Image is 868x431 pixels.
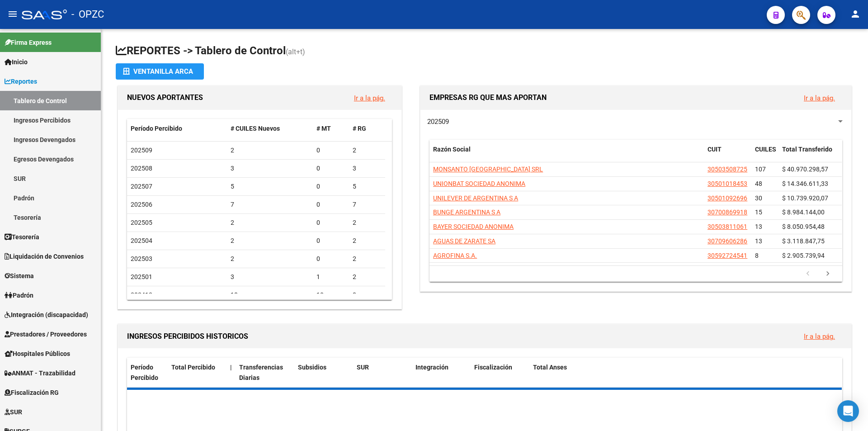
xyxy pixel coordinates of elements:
[353,236,382,246] div: 2
[316,181,345,192] div: 0
[782,208,825,216] span: $ 8.984.144,00
[755,237,762,245] span: 13
[353,272,382,282] div: 2
[127,119,227,138] datatable-header-cell: Período Percibido
[231,163,310,174] div: 3
[433,208,500,216] span: BUNGE ARGENTINA S A
[316,272,345,282] div: 1
[131,125,182,132] span: Período Percibido
[236,358,294,388] datatable-header-cell: Transferencias Diarias
[755,166,766,173] span: 107
[433,180,525,187] span: UNIONBAT SOCIEDAD ANONIMA
[708,252,747,259] span: 30592724541
[782,252,825,259] span: $ 2.905.739,94
[347,90,392,106] button: Ir a la pág.
[231,254,310,264] div: 2
[797,90,842,106] button: Ir a la pág.
[357,364,369,371] span: SUR
[131,147,152,154] span: 202509
[353,254,382,264] div: 2
[5,38,52,47] span: Firma Express
[5,388,59,398] span: Fiscalización RG
[131,183,152,190] span: 202507
[231,272,310,282] div: 3
[708,146,722,153] span: CUIT
[708,208,747,216] span: 30700869918
[316,236,345,246] div: 0
[294,358,353,388] datatable-header-cell: Subsidios
[751,140,778,170] datatable-header-cell: CUILES
[316,290,345,300] div: 10
[471,358,529,388] datatable-header-cell: Fiscalización
[5,232,39,242] span: Tesorería
[755,194,762,202] span: 30
[5,251,84,261] span: Liquidación de Convenios
[819,269,836,279] a: go to next page
[804,94,835,102] a: Ir a la pág.
[708,237,747,245] span: 30709606286
[353,218,382,228] div: 2
[131,237,152,244] span: 202504
[131,201,152,208] span: 202506
[804,332,835,341] a: Ir a la pág.
[5,57,28,67] span: Inicio
[127,332,248,341] span: INGRESOS PERCIBIDOS HISTORICOS
[123,63,197,80] div: Ventanilla ARCA
[429,93,547,102] span: EMPRESAS RG QUE MAS APORTAN
[5,407,22,417] span: SUR
[286,47,305,56] span: (alt+t)
[433,252,477,259] span: AGROFINA S.A.
[755,252,759,259] span: 8
[353,125,366,132] span: # RG
[708,223,747,230] span: 30503811061
[131,255,152,262] span: 202503
[239,364,283,381] span: Transferencias Diarias
[708,194,747,202] span: 30501092696
[755,223,762,230] span: 13
[131,273,152,280] span: 202501
[353,290,382,300] div: 8
[782,223,825,230] span: $ 8.050.954,48
[427,118,449,126] span: 202509
[799,269,816,279] a: go to previous page
[226,358,236,388] datatable-header-cell: |
[433,194,518,202] span: UNILEVER DE ARGENTINA S A
[231,290,310,300] div: 18
[316,163,345,174] div: 0
[433,166,543,173] span: MONSANTO [GEOGRAPHIC_DATA] SRL
[755,146,776,153] span: CUILES
[837,400,859,422] div: Open Intercom Messenger
[433,223,514,230] span: BAYER SOCIEDAD ANONIMA
[755,180,762,187] span: 48
[231,218,310,228] div: 2
[797,328,842,345] button: Ir a la pág.
[782,180,828,187] span: $ 14.346.611,33
[316,218,345,228] div: 0
[353,199,382,210] div: 7
[168,358,226,388] datatable-header-cell: Total Percibido
[429,140,704,170] datatable-header-cell: Razón Social
[131,219,152,226] span: 202505
[433,237,495,245] span: AGUAS DE ZARATE SA
[708,166,747,173] span: 30503508725
[755,208,762,216] span: 15
[704,140,751,170] datatable-header-cell: CUIT
[782,166,828,173] span: $ 40.970.298,57
[415,364,448,371] span: Integración
[5,349,70,359] span: Hospitales Públicos
[353,181,382,192] div: 5
[533,364,567,371] span: Total Anses
[353,145,382,156] div: 2
[5,329,87,339] span: Prestadores / Proveedores
[231,145,310,156] div: 2
[71,5,104,24] span: - OPZC
[227,119,313,138] datatable-header-cell: # CUILES Nuevos
[778,140,842,170] datatable-header-cell: Total Transferido
[354,94,385,102] a: Ir a la pág.
[171,364,215,371] span: Total Percibido
[5,76,37,86] span: Reportes
[316,254,345,264] div: 0
[5,290,33,300] span: Padrón
[782,237,825,245] span: $ 3.118.847,75
[131,364,158,381] span: Período Percibido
